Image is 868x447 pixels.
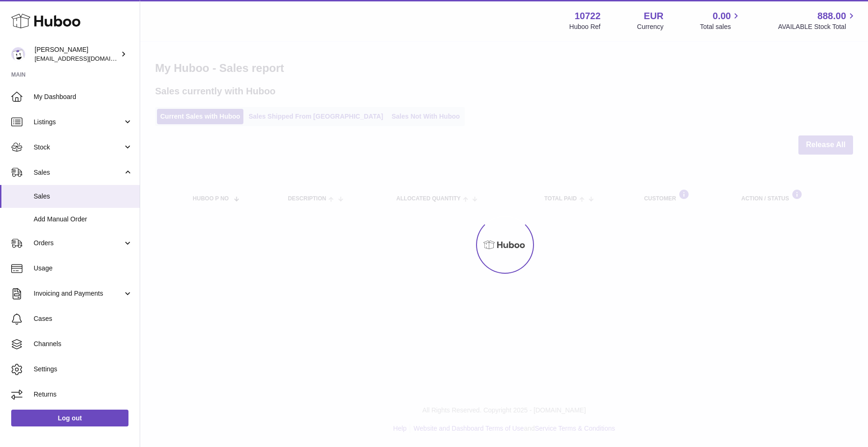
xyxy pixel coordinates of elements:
img: sales@plantcaretools.com [11,47,25,61]
span: Returns [34,390,133,399]
span: Listings [34,118,123,127]
a: 888.00 AVAILABLE Stock Total [778,10,857,31]
span: 0.00 [713,10,731,22]
div: Currency [637,22,664,31]
span: Channels [34,340,133,348]
span: Total sales [700,22,741,31]
span: Orders [34,239,123,248]
span: Add Manual Order [34,215,133,224]
span: [EMAIL_ADDRESS][DOMAIN_NAME] [35,55,137,62]
span: Stock [34,143,123,152]
strong: 10722 [575,10,601,22]
a: 0.00 Total sales [700,10,741,31]
span: Usage [34,264,133,273]
span: Sales [34,192,133,201]
strong: EUR [644,10,663,22]
a: Log out [11,410,128,426]
span: 888.00 [818,10,846,22]
span: Sales [34,168,123,177]
span: Settings [34,365,133,374]
span: My Dashboard [34,92,133,101]
div: Huboo Ref [569,22,601,31]
div: [PERSON_NAME] [35,45,119,63]
span: Invoicing and Payments [34,289,123,298]
span: Cases [34,314,133,323]
span: AVAILABLE Stock Total [778,22,857,31]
